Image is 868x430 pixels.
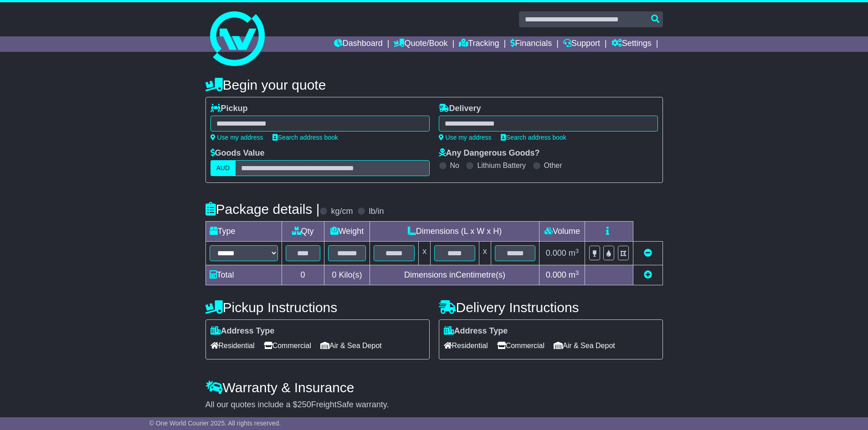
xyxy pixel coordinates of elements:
label: No [450,161,459,170]
td: x [419,242,431,265]
label: Address Type [211,326,275,336]
span: Residential [211,339,255,353]
span: Commercial [264,339,311,353]
a: Use my address [439,134,492,141]
h4: Delivery Instructions [439,300,663,315]
h4: Package details | [205,202,320,217]
span: 0.000 [546,270,566,279]
a: Search address book [272,134,338,141]
td: Type [205,222,282,242]
td: Total [205,265,282,285]
span: Air & Sea Depot [320,339,382,353]
td: Volume [539,222,585,242]
td: Dimensions (L x W x H) [370,222,539,242]
td: Qty [282,222,324,242]
sup: 3 [575,248,579,254]
h4: Pickup Instructions [205,300,430,315]
span: Air & Sea Depot [554,339,615,353]
span: Commercial [497,339,544,353]
label: kg/cm [331,207,353,217]
span: m [569,270,579,279]
a: Financials [510,36,552,52]
h4: Warranty & Insurance [205,380,663,395]
a: Tracking [459,36,499,52]
sup: 3 [575,269,579,276]
a: Support [563,36,600,52]
span: © One World Courier 2025. All rights reserved. [149,420,281,427]
h4: Begin your quote [205,77,663,92]
span: m [569,248,579,258]
td: x [479,242,491,265]
a: Use my address [211,134,263,141]
label: Address Type [444,326,508,336]
label: AUD [211,160,236,176]
a: Remove this item [644,248,652,258]
a: Quote/Book [394,36,447,52]
label: Lithium Battery [477,161,526,170]
label: Any Dangerous Goods? [439,148,540,158]
label: Goods Value [211,148,265,158]
a: Search address book [501,134,566,141]
a: Dashboard [334,36,383,52]
td: Dimensions in Centimetre(s) [370,265,539,285]
div: All our quotes include a $ FreightSafe warranty. [205,400,663,410]
a: Settings [611,36,652,52]
span: 250 [298,400,311,409]
label: Pickup [211,104,248,114]
span: Residential [444,339,488,353]
td: Kilo(s) [324,265,370,285]
span: 0.000 [546,248,566,258]
td: 0 [282,265,324,285]
label: Delivery [439,104,481,114]
label: Other [544,161,562,170]
td: Weight [324,222,370,242]
a: Add new item [644,270,652,279]
label: lb/in [369,207,384,217]
span: 0 [332,270,336,279]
